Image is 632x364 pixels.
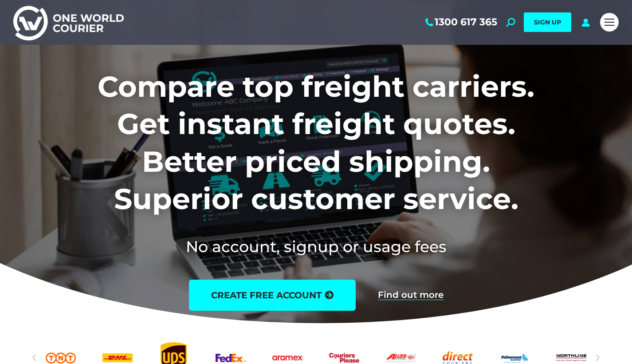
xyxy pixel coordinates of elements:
[13,4,124,40] img: One World Courier
[39,236,593,257] h2: No account, signup or usage fees
[534,18,561,26] span: SIGN UP
[39,68,593,218] h1: Compare top freight carriers. Get instant freight quotes. Better priced shipping. Superior custom...
[524,12,571,32] a: SIGN UP
[189,280,356,311] a: create free account
[424,16,497,28] a: 1300 617 365
[600,13,619,32] a: Mobile menu icon
[378,290,444,300] a: Find out more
